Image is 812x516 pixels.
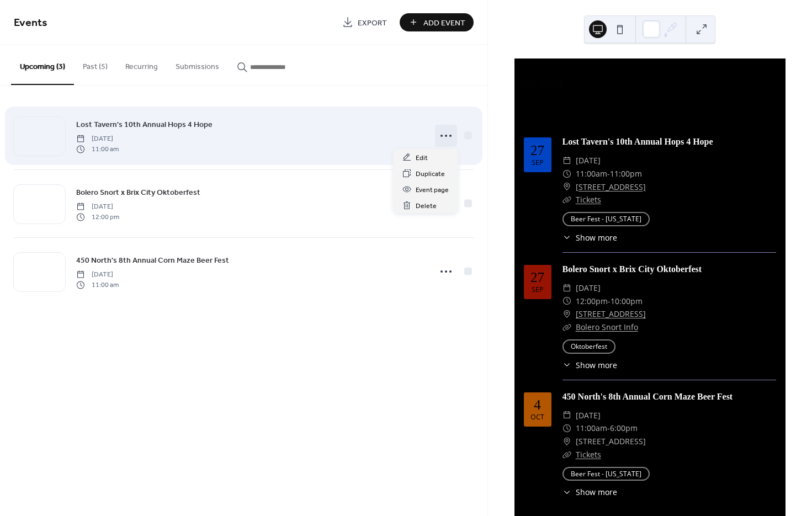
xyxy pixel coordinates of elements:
[530,270,544,284] div: 27
[576,409,601,422] span: [DATE]
[562,359,571,371] div: ​
[576,180,646,194] a: [STREET_ADDRESS]
[76,270,119,280] span: [DATE]
[400,13,474,31] button: Add Event
[562,193,571,206] div: ​
[576,295,608,308] span: 12:00pm
[530,414,544,421] div: Oct
[532,159,544,167] div: Sep
[562,232,617,243] button: ​Show more
[532,286,544,294] div: Sep
[74,45,116,84] button: Past (5)
[607,167,610,180] span: -
[608,295,611,308] span: -
[576,194,601,205] a: Tickets
[576,281,601,295] span: [DATE]
[576,449,601,460] a: Tickets
[167,45,228,84] button: Submissions
[76,280,119,290] span: 11:00 am
[76,255,229,267] span: 450 North's 8th Annual Corn Maze Beer Fest
[562,435,571,448] div: ​
[76,118,213,131] a: Lost Tavern's 10th Annual Hops 4 Hope
[416,152,428,164] span: Edit
[610,422,638,435] span: 6:00pm
[416,184,449,196] span: Event page
[610,167,642,180] span: 11:00pm
[562,448,571,461] div: ​
[562,307,571,321] div: ​
[534,398,541,412] div: 4
[611,295,643,308] span: 10:00pm
[576,486,617,498] span: Show more
[116,45,167,84] button: Recurring
[76,186,200,199] a: Bolero Snort x Brix City Oktoberfest
[562,486,571,498] div: ​
[562,167,571,180] div: ​
[562,486,617,498] button: ​Show more
[530,143,544,157] div: 27
[576,154,601,167] span: [DATE]
[416,200,437,212] span: Delete
[562,295,571,308] div: ​
[562,154,571,167] div: ​
[11,45,74,85] button: Upcoming (3)
[76,187,200,199] span: Bolero Snort x Brix City Oktoberfest
[576,232,617,243] span: Show more
[576,422,607,435] span: 11:00am
[686,82,745,89] span: America/New_York
[562,232,571,243] div: ​
[423,17,465,29] span: Add Event
[416,168,445,180] span: Duplicate
[576,435,646,448] span: [STREET_ADDRESS]
[76,254,229,267] a: 450 North's 8th Annual Corn Maze Beer Fest
[607,422,610,435] span: -
[562,264,702,274] a: Bolero Snort x Brix City Oktoberfest
[576,322,638,332] a: Bolero Snort Info
[562,359,617,371] button: ​Show more
[562,321,571,334] div: ​
[576,307,646,321] a: [STREET_ADDRESS]
[562,392,733,401] a: 450 North's 8th Annual Corn Maze Beer Fest
[358,17,387,29] span: Export
[562,409,571,422] div: ​
[562,137,713,146] a: Lost Tavern's 10th Annual Hops 4 Hope
[334,13,395,31] a: Export
[76,134,119,144] span: [DATE]
[576,167,607,180] span: 11:00am
[562,422,571,435] div: ​
[515,59,785,72] div: Upcoming events
[76,202,119,212] span: [DATE]
[576,359,617,371] span: Show more
[76,212,119,222] span: 12:00 pm
[76,144,119,154] span: 11:00 am
[14,12,47,34] span: Events
[562,180,571,194] div: ​
[76,119,213,131] span: Lost Tavern's 10th Annual Hops 4 Hope
[562,281,571,295] div: ​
